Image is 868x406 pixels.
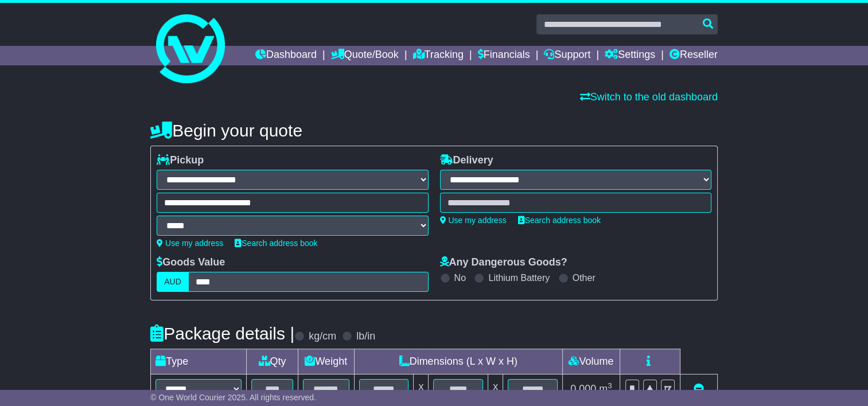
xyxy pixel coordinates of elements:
[331,46,399,65] a: Quote/Book
[356,330,375,343] label: lb/in
[157,272,189,292] label: AUD
[412,46,463,65] a: Tracking
[573,272,595,283] label: Other
[157,256,225,269] label: Goods Value
[694,383,704,395] a: Remove this item
[454,272,466,283] label: No
[605,46,655,65] a: Settings
[151,349,247,374] td: Type
[354,349,562,374] td: Dimensions (L x W x H)
[309,330,336,343] label: kg/cm
[440,216,507,225] a: Use my address
[247,349,298,374] td: Qty
[150,324,294,343] h4: Package details |
[608,381,612,390] sup: 3
[150,393,316,402] span: © One World Courier 2025. All rights reserved.
[440,154,493,167] label: Delivery
[670,46,718,65] a: Reseller
[518,216,601,225] a: Search address book
[599,383,612,395] span: m
[440,256,567,269] label: Any Dangerous Goods?
[562,349,620,374] td: Volume
[255,46,317,65] a: Dashboard
[414,374,429,404] td: x
[150,121,718,140] h4: Begin your quote
[298,349,354,374] td: Weight
[488,272,550,283] label: Lithium Battery
[157,239,223,248] a: Use my address
[488,374,503,404] td: x
[478,46,530,65] a: Financials
[570,383,596,395] span: 0.000
[157,154,204,167] label: Pickup
[235,239,317,248] a: Search address book
[580,91,718,103] a: Switch to the old dashboard
[544,46,590,65] a: Support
